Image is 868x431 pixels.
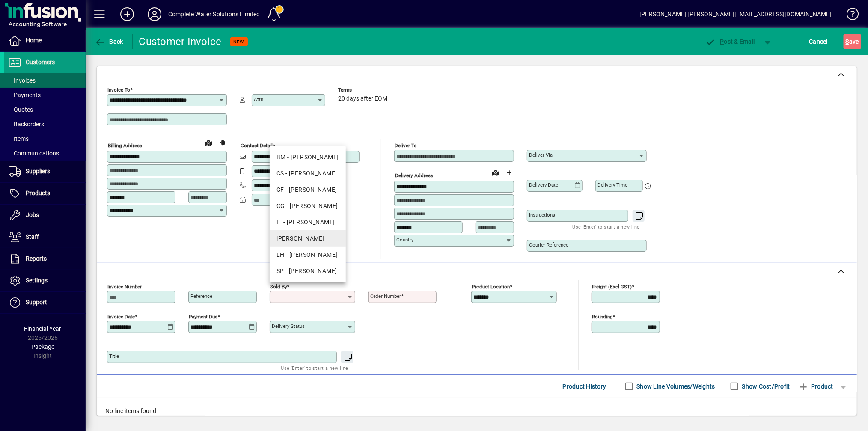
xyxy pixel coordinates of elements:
a: Suppliers [4,161,86,182]
mat-label: Reference [190,293,212,299]
mat-label: Rounding [592,314,612,320]
a: Payments [4,88,86,102]
mat-option: CS - Carl Sladen [270,165,346,181]
span: Home [26,37,42,44]
span: P [720,38,724,45]
a: View on map [489,166,502,179]
button: Back [92,34,125,49]
a: Communications [4,146,86,161]
button: Profile [141,6,168,22]
button: Copy to Delivery address [215,136,229,150]
a: Invoices [4,73,86,88]
span: NEW [234,39,244,45]
span: S [846,38,849,45]
mat-hint: Use 'Enter' to start a new line [573,222,640,232]
mat-option: SP - Steve Pegg [270,263,346,279]
a: Items [4,131,86,146]
button: Choose address [502,166,516,180]
button: Cancel [807,34,830,49]
div: Complete Water Solutions Limited [168,7,260,21]
span: Back [95,38,123,45]
span: Settings [26,277,48,284]
span: Jobs [26,211,39,218]
mat-label: Country [396,237,413,243]
span: Cancel [809,35,828,48]
mat-label: Invoice To [107,87,130,93]
mat-label: Order number [370,293,401,299]
span: 20 days after EOM [338,95,387,102]
button: Post & Email [701,34,759,49]
a: Reports [4,248,86,270]
mat-option: JB - Jeff Berkett [270,230,346,247]
div: SP - [PERSON_NAME] [276,267,339,276]
a: Settings [4,270,86,291]
mat-label: Attn [254,96,263,102]
span: Suppliers [26,168,50,175]
span: Financial Year [24,325,62,332]
div: CG - [PERSON_NAME] [276,202,339,211]
span: Payments [9,92,41,98]
mat-label: Instructions [529,212,555,218]
div: CF - [PERSON_NAME] [276,185,339,194]
a: Support [4,292,86,313]
mat-label: Freight (excl GST) [592,284,632,290]
a: Home [4,30,86,51]
mat-label: Payment due [189,314,217,320]
a: Quotes [4,102,86,117]
div: [PERSON_NAME] [PERSON_NAME][EMAIL_ADDRESS][DOMAIN_NAME] [639,7,832,21]
div: LH - [PERSON_NAME] [276,250,339,259]
span: Staff [26,233,39,240]
div: IF - [PERSON_NAME] [276,218,339,227]
mat-label: Delivery status [272,323,305,329]
span: Items [9,135,29,142]
span: Products [26,190,50,196]
span: Package [31,343,54,350]
mat-label: Title [109,353,119,359]
span: Customers [26,59,55,65]
mat-option: BM - Blair McFarlane [270,149,346,165]
div: CS - [PERSON_NAME] [276,169,339,178]
mat-hint: Use 'Enter' to start a new line [281,363,348,373]
span: ave [846,35,859,48]
button: Product [794,379,838,394]
span: Backorders [9,121,44,128]
span: ost & Email [705,38,755,45]
mat-label: Courier Reference [529,242,568,248]
span: Product [799,380,833,393]
app-page-header-button: Back [86,34,133,49]
mat-option: CF - Clint Fry [270,181,346,198]
a: Backorders [4,117,86,131]
a: View on map [202,136,215,149]
span: Reports [26,255,47,262]
button: Product History [559,379,610,394]
div: Customer Invoice [139,35,222,48]
mat-label: Sold by [270,284,287,290]
a: Jobs [4,205,86,226]
mat-label: Invoice date [107,314,135,320]
label: Show Line Volumes/Weights [635,382,715,391]
a: Knowledge Base [840,2,857,30]
div: [PERSON_NAME] [276,234,339,243]
mat-option: CG - Crystal Gaiger [270,198,346,214]
span: Terms [338,87,389,93]
mat-label: Delivery time [597,182,627,188]
button: Save [844,34,861,49]
mat-option: LH - Liam Hendren [270,247,346,263]
span: Quotes [9,106,33,113]
button: Add [113,6,141,22]
mat-option: IF - Ian Fry [270,214,346,230]
span: Invoices [9,77,36,84]
mat-label: Product location [472,284,510,290]
span: Communications [9,150,59,157]
mat-label: Deliver To [395,143,417,149]
mat-label: Invoice number [107,284,142,290]
div: BM - [PERSON_NAME] [276,153,339,162]
a: Staff [4,226,86,248]
span: Support [26,299,47,306]
mat-label: Delivery date [529,182,558,188]
a: Products [4,183,86,204]
mat-label: Deliver via [529,152,553,158]
div: No line items found [97,398,857,424]
span: Product History [563,380,606,393]
label: Show Cost/Profit [740,382,790,391]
